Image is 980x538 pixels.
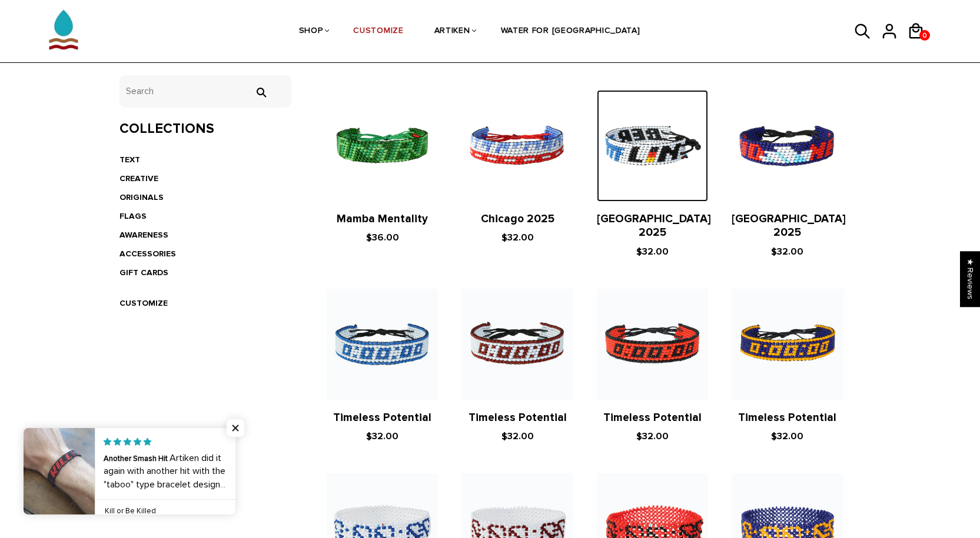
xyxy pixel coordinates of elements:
[469,411,567,425] a: Timeless Potential
[366,232,399,243] span: $36.00
[119,192,164,202] a: ORIGINALS
[353,1,403,63] a: CUSTOMIZE
[501,232,534,243] span: $32.00
[337,212,428,226] a: Mamba Mentality
[919,28,930,43] span: 0
[501,430,534,442] span: $32.00
[738,411,836,425] a: Timeless Potential
[119,268,168,278] a: GIFT CARDS
[434,1,470,63] a: ARTIKEN
[636,246,669,258] span: $32.00
[119,211,147,221] a: FLAGS
[119,121,292,138] h3: Collections
[119,249,176,259] a: ACCESSORIES
[732,212,846,240] a: [GEOGRAPHIC_DATA] 2025
[119,298,168,308] a: CUSTOMIZE
[119,75,292,108] input: Search
[366,430,398,442] span: $32.00
[227,419,244,437] span: Close popup widget
[119,173,158,183] a: CREATIVE
[771,246,803,258] span: $32.00
[501,1,640,63] a: WATER FOR [GEOGRAPHIC_DATA]
[299,1,323,63] a: SHOP
[771,430,803,442] span: $32.00
[919,30,930,41] a: 0
[333,411,431,425] a: Timeless Potential
[481,212,554,226] a: Chicago 2025
[119,230,168,240] a: AWARENESS
[636,430,669,442] span: $32.00
[119,155,140,165] a: TEXT
[603,411,702,425] a: Timeless Potential
[597,212,711,240] a: [GEOGRAPHIC_DATA] 2025
[249,87,273,98] input: Search
[960,251,980,307] div: Click to open Judge.me floating reviews tab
